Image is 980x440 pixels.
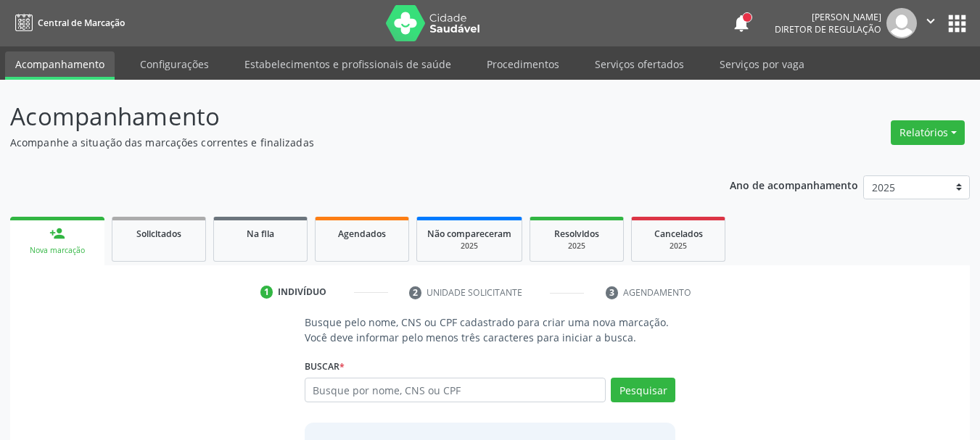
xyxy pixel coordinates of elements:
[730,175,858,194] p: Ano de acompanhamento
[136,228,181,240] span: Solicitados
[585,51,694,77] a: Serviços ofertados
[886,8,917,38] img: img
[891,120,965,145] button: Relatórios
[427,241,511,252] div: 2025
[477,51,569,77] a: Procedimentos
[10,135,682,150] p: Acompanhe a situação das marcações correntes e finalizadas
[642,241,715,252] div: 2025
[338,228,386,240] span: Agendados
[130,51,219,77] a: Configurações
[654,228,703,240] span: Cancelados
[247,228,274,240] span: Na fila
[709,51,815,77] a: Serviços por vaga
[10,99,682,135] p: Acompanhamento
[305,355,345,378] label: Buscar
[775,23,881,36] span: Diretor de regulação
[944,11,970,36] button: apps
[20,245,94,256] div: Nova marcação
[10,11,125,35] a: Central de Marcação
[554,228,599,240] span: Resolvidos
[611,378,675,402] button: Pesquisar
[260,286,273,299] div: 1
[305,378,606,402] input: Busque por nome, CNS ou CPF
[917,8,944,38] button: 
[5,51,115,80] a: Acompanhamento
[540,241,613,252] div: 2025
[234,51,461,77] a: Estabelecimentos e profissionais de saúde
[775,11,881,23] div: [PERSON_NAME]
[278,286,326,299] div: Indivíduo
[49,225,65,241] div: person_add
[38,17,125,29] span: Central de Marcação
[731,13,752,33] button: notifications
[305,315,676,345] p: Busque pelo nome, CNS ou CPF cadastrado para criar uma nova marcação. Você deve informar pelo men...
[923,13,939,29] i: 
[427,228,511,240] span: Não compareceram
